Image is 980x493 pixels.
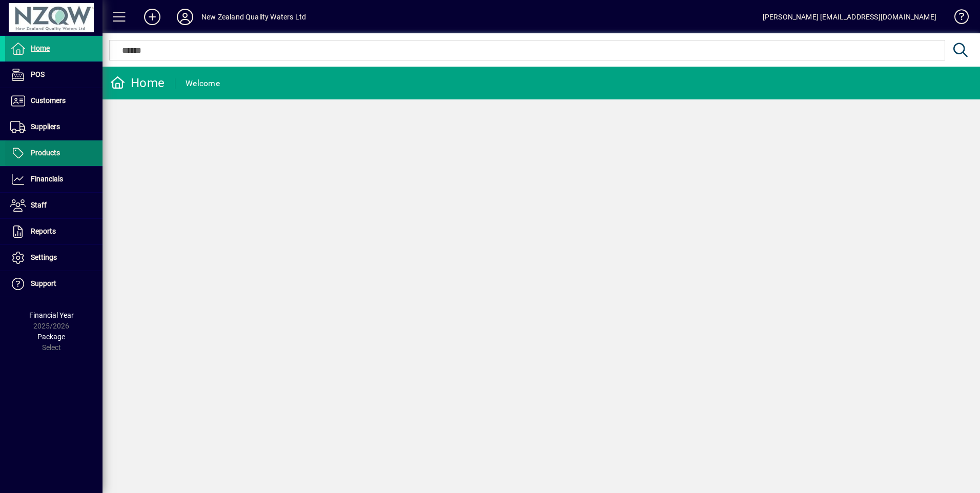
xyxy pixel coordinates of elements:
span: Financial Year [29,311,74,319]
span: Settings [31,253,57,261]
div: Home [110,75,165,91]
a: Support [5,271,103,297]
div: [PERSON_NAME] [EMAIL_ADDRESS][DOMAIN_NAME] [763,9,936,25]
a: Staff [5,193,103,218]
div: New Zealand Quality Waters Ltd [201,9,306,25]
span: Reports [31,227,56,235]
span: Package [37,333,65,341]
a: POS [5,62,103,88]
a: Settings [5,245,103,271]
a: Products [5,140,103,166]
a: Customers [5,88,103,114]
a: Financials [5,167,103,192]
span: Suppliers [31,122,60,131]
span: Staff [31,201,47,209]
span: Support [31,279,56,287]
span: Products [31,149,60,157]
a: Reports [5,219,103,244]
a: Suppliers [5,114,103,140]
span: POS [31,70,45,78]
div: Welcome [186,75,220,92]
span: Customers [31,96,66,105]
span: Financials [31,175,63,183]
span: Home [31,44,50,52]
a: Knowledge Base [947,2,967,35]
button: Profile [169,8,201,26]
button: Add [136,8,169,26]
